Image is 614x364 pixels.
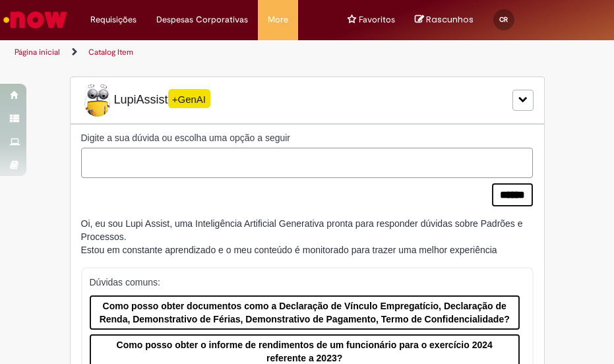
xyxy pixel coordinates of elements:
[268,13,288,26] span: More
[359,13,395,26] span: Favoritos
[90,276,520,289] p: Dúvidas comuns:
[81,84,210,117] span: LupiAssist
[81,84,114,117] img: Lupi
[1,7,69,33] img: ServiceNow
[70,76,545,124] div: LupiLupiAssist+GenAI
[415,13,474,26] a: No momento, sua lista de rascunhos tem 0 Itens
[10,40,297,65] ul: Trilhas de página
[499,15,508,24] span: CR
[81,217,534,257] div: Oi, eu sou Lupi Assist, uma Inteligência Artificial Generativa pronta para responder dúvidas sobr...
[156,13,248,26] span: Despesas Corporativas
[15,47,60,57] a: Página inicial
[90,13,137,26] span: Requisições
[426,13,474,26] span: Rascunhos
[81,131,533,144] label: Digite a sua dúvida ou escolha uma opção a seguir
[90,295,520,330] button: Como posso obter documentos como a Declaração de Vínculo Empregatício, Declaração de Renda, Demon...
[88,47,133,57] a: Catalog Item
[168,89,210,108] span: +GenAI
